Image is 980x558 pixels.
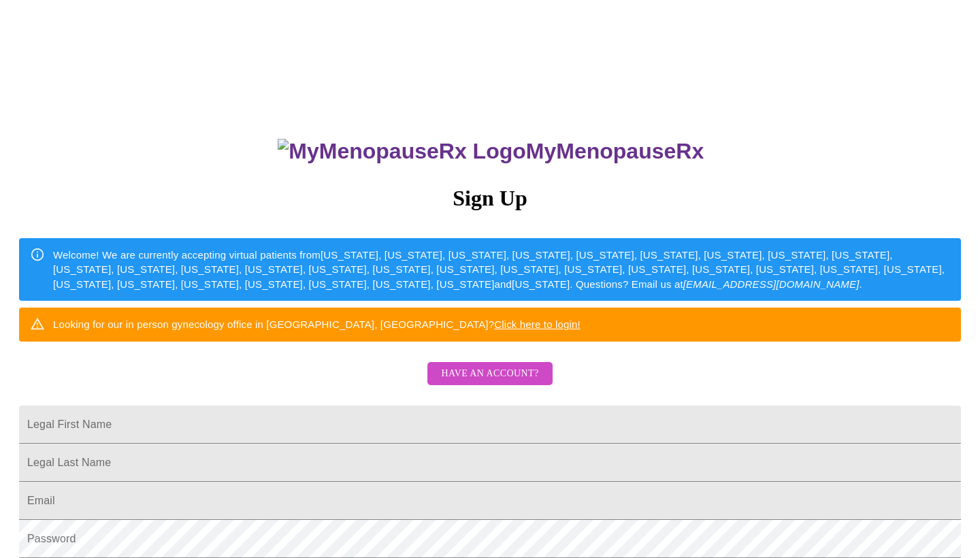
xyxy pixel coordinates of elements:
h3: Sign Up [19,186,961,211]
a: Have an account? [424,377,555,389]
span: Have an account? [441,365,538,382]
div: Welcome! We are currently accepting virtual patients from [US_STATE], [US_STATE], [US_STATE], [US... [53,242,950,297]
button: Have an account? [427,362,552,386]
div: Looking for our in person gynecology office in [GEOGRAPHIC_DATA], [GEOGRAPHIC_DATA]? [53,312,581,337]
a: Click here to login! [494,318,581,330]
img: MyMenopauseRx Logo [278,139,525,164]
h3: MyMenopauseRx [21,139,962,164]
em: [EMAIL_ADDRESS][DOMAIN_NAME] [683,278,860,290]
